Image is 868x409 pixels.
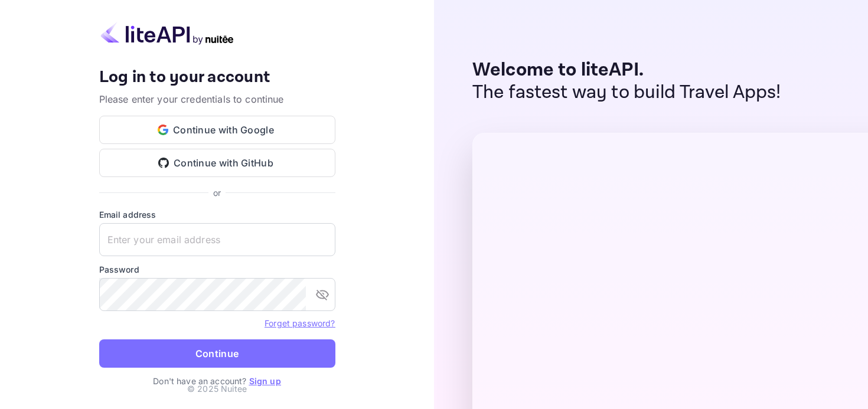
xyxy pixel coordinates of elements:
[187,382,247,395] p: © 2025 Nuitee
[265,317,335,329] a: Forget password?
[99,22,235,45] img: liteapi
[99,223,335,256] input: Enter your email address
[99,339,335,368] button: Continue
[213,186,221,199] p: or
[99,116,335,144] button: Continue with Google
[265,318,335,328] a: Forget password?
[99,149,335,177] button: Continue with GitHub
[249,376,281,386] a: Sign up
[472,81,781,104] p: The fastest way to build Travel Apps!
[99,208,335,221] label: Email address
[99,92,335,106] p: Please enter your credentials to continue
[99,67,335,88] h4: Log in to your account
[311,283,334,306] button: toggle password visibility
[99,263,335,276] label: Password
[99,375,335,387] p: Don't have an account?
[472,59,781,81] p: Welcome to liteAPI.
